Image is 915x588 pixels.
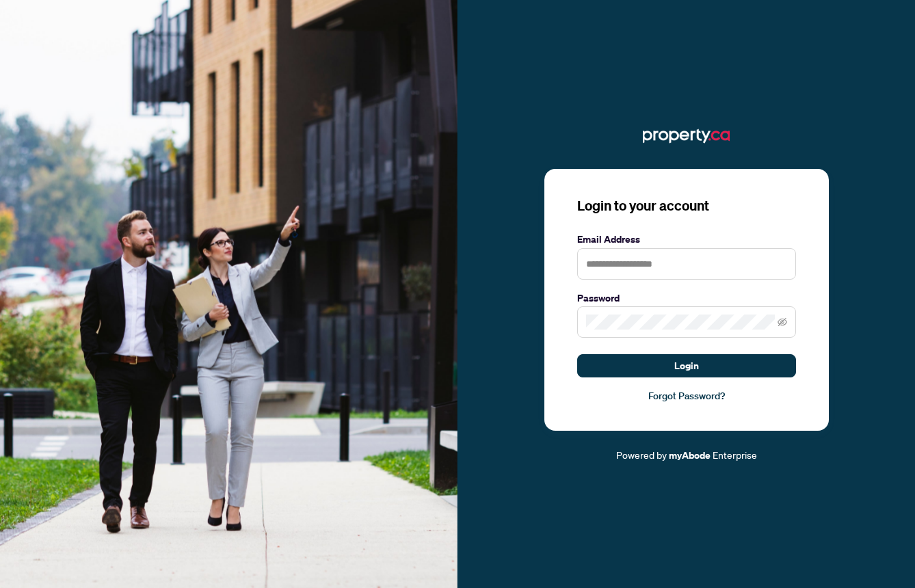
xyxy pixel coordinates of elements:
[577,232,796,247] label: Email Address
[778,317,787,327] span: eye-invisible
[674,355,699,377] span: Login
[577,291,796,306] label: Password
[643,125,730,147] img: ma-logo
[616,449,667,461] span: Powered by
[577,196,796,215] h3: Login to your account
[577,354,796,377] button: Login
[713,449,757,461] span: Enterprise
[577,388,796,403] a: Forgot Password?
[669,448,711,463] a: myAbode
